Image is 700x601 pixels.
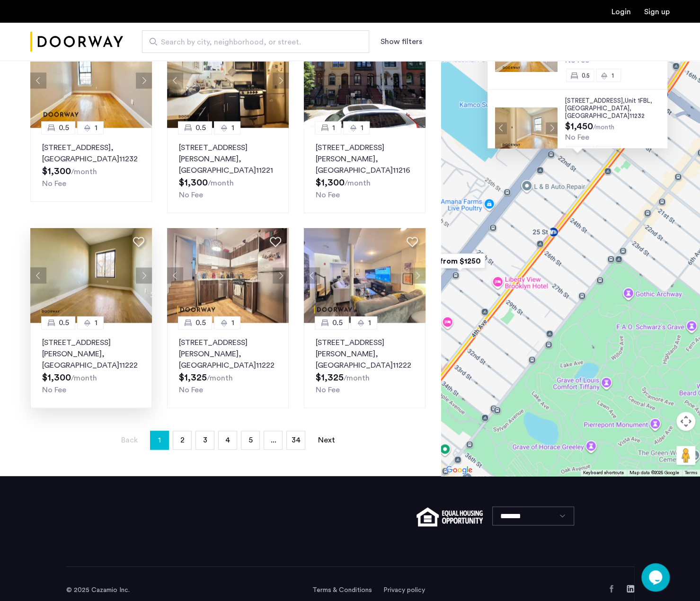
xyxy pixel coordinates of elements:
button: Next apartment [273,267,289,283]
span: No Fee [179,191,203,199]
span: Search by city, neighborhood, or street. [161,36,343,48]
span: 1 [368,317,371,328]
span: 0.5 [59,317,69,328]
p: [STREET_ADDRESS][PERSON_NAME] 11221 [179,142,277,176]
span: No Fee [179,386,203,394]
button: Previous apartment [495,122,507,134]
span: © 2025 Cazamio Inc. [66,587,130,593]
img: Apartment photo [495,107,558,149]
img: Google [443,464,475,476]
span: $1,325 [316,373,344,382]
img: dc6efc1f-24ba-4395-9182-45437e21be9a_638835442774733296.jpeg [304,228,425,323]
button: Next apartment [546,122,558,134]
span: 4 [225,436,230,444]
span: [STREET_ADDRESS], [565,97,625,104]
a: Cazamio Logo [30,24,123,60]
span: 1 [332,122,335,133]
a: Terms and conditions [312,585,372,595]
nav: Pagination [30,431,425,450]
span: $1,450 [565,122,593,131]
input: Apartment Search [142,30,369,53]
sub: /month [208,179,234,187]
sub: /month [593,124,614,131]
sub: /month [345,179,371,187]
iframe: chat widget [641,563,672,592]
span: 1 [95,317,97,328]
a: Login [611,8,631,16]
span: 11232 [629,113,645,119]
button: Previous apartment [167,267,183,283]
div: from $1250 [427,247,493,275]
button: Keyboard shortcuts [583,469,624,476]
button: Previous apartment [30,72,46,88]
span: No Fee [565,133,589,141]
a: 0.51[STREET_ADDRESS][PERSON_NAME], [GEOGRAPHIC_DATA]11222No Fee [30,323,152,408]
sub: /month [344,374,370,382]
button: Show or hide filters [381,36,422,47]
a: 0.51[STREET_ADDRESS][PERSON_NAME], [GEOGRAPHIC_DATA]11222No Fee [167,323,289,408]
img: dc6efc1f-24ba-4395-9182-45437e21be9a_638835442774730494.jpeg [167,228,289,323]
span: 0.5 [195,122,206,133]
a: Open this area in Google Maps (opens a new window) [443,464,475,476]
span: 1 [231,122,234,133]
span: 0.5 [332,317,343,328]
sub: /month [207,374,233,382]
a: Terms (opens in new tab) [685,469,697,476]
a: 11[STREET_ADDRESS][PERSON_NAME], [GEOGRAPHIC_DATA]11216No Fee [304,128,425,213]
span: $1,300 [179,178,208,187]
a: Next [317,431,336,449]
sub: /month [71,374,97,382]
button: Next apartment [273,72,289,88]
a: LinkedIn [627,585,634,592]
p: [STREET_ADDRESS][PERSON_NAME] 11222 [179,337,277,371]
span: [GEOGRAPHIC_DATA] [565,105,629,111]
button: Previous apartment [304,267,320,283]
img: dc6efc1f-24ba-4395-9182-45437e21be9a_638907024501481387.jpeg [30,33,152,128]
span: No Fee [42,386,66,394]
button: Previous apartment [30,267,46,283]
span: Back [121,436,138,444]
span: ... [270,436,276,444]
a: Privacy policy [383,585,425,595]
span: 1 [158,433,161,448]
img: logo [30,24,123,60]
a: Registration [644,8,670,16]
span: No Fee [42,180,66,187]
button: Map camera controls [676,412,695,431]
span: 2 [180,436,185,444]
span: 0.5 [582,72,590,79]
span: Unit 1FBL, [625,97,652,104]
button: Previous apartment [167,72,183,88]
span: No Fee [316,386,340,394]
img: 2012_638531128642025970.jpeg [304,33,425,128]
img: 2014_638666115721512236.jpeg [167,33,289,128]
span: 34 [292,436,301,444]
span: $1,300 [316,178,345,187]
button: Next apartment [136,267,152,283]
span: 1 [611,72,614,79]
a: 0.51[STREET_ADDRESS][PERSON_NAME], [GEOGRAPHIC_DATA]11222No Fee [304,323,425,408]
span: Map data ©2025 Google [629,470,679,475]
p: [STREET_ADDRESS][PERSON_NAME] 11216 [316,142,414,176]
span: $1,325 [179,373,207,382]
span: $1,300 [42,373,71,382]
a: 0.51[STREET_ADDRESS], [GEOGRAPHIC_DATA]11232No Fee [30,128,152,202]
span: 3 [203,436,207,444]
span: 5 [248,436,253,444]
a: Facebook [608,585,615,592]
p: [STREET_ADDRESS] 11232 [42,142,140,165]
img: 2016_638489863824273009.jpeg [30,228,152,323]
button: Drag Pegman onto the map to open Street View [676,446,695,465]
img: equal-housing.png [416,507,482,526]
span: $1,300 [42,167,71,176]
span: 0.5 [195,317,206,328]
span: No Fee [316,191,340,199]
p: [STREET_ADDRESS][PERSON_NAME] 11222 [316,337,414,371]
span: 0.5 [59,122,69,133]
span: 1 [231,317,234,328]
select: Language select [492,506,574,525]
span: 1 [95,122,97,133]
p: [STREET_ADDRESS][PERSON_NAME] 11222 [42,337,140,371]
a: 0.51[STREET_ADDRESS][PERSON_NAME], [GEOGRAPHIC_DATA]11221No Fee [167,128,289,213]
button: Next apartment [409,267,425,283]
